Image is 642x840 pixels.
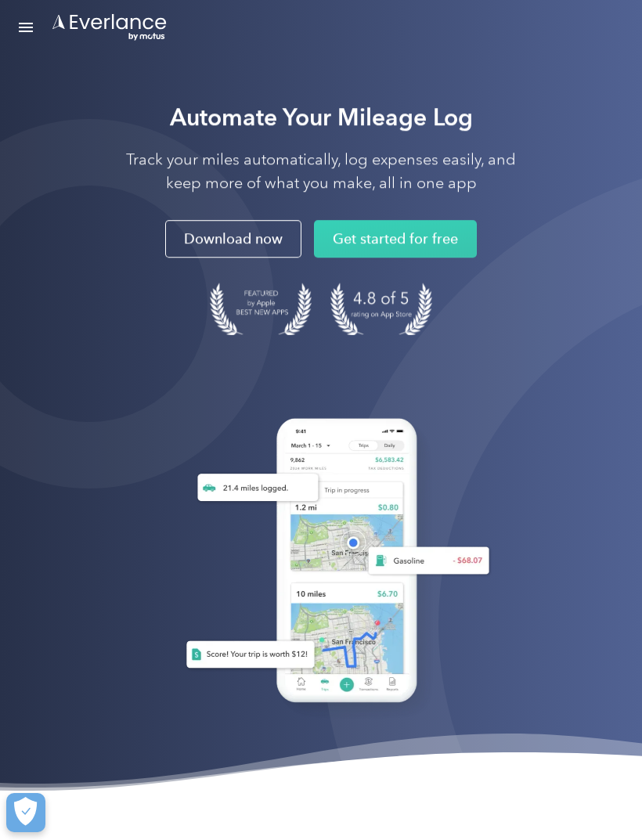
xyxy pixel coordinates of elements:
a: Get started for free [314,220,477,258]
button: Cookies Settings [6,793,45,832]
img: Everlance, mileage tracker app, expense tracking app [166,406,500,722]
strong: Automate Your Mileage Log [170,103,473,132]
img: 4.9 out of 5 stars on the app store [330,283,432,335]
a: Go to homepage [51,13,168,42]
a: Open Menu [13,13,39,42]
p: Track your miles automatically, log expenses easily, and keep more of what you make, all in one app [125,148,517,195]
